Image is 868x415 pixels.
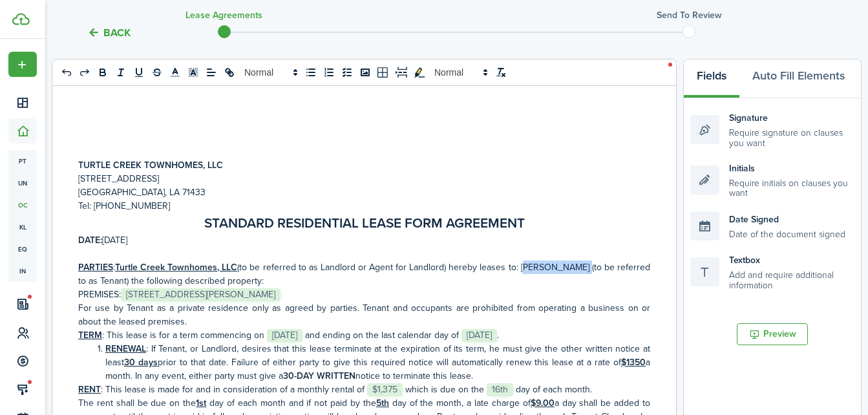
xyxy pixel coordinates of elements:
[115,261,237,274] u: Turtle Creek Townhomes, LLC
[8,194,37,216] a: oc
[76,65,94,80] button: redo: redo
[121,288,281,301] span: [STREET_ADDRESS][PERSON_NAME]
[367,383,403,396] span: $1,375
[8,150,37,172] a: pt
[78,301,650,328] p: For use by Tenant as a private residence only as agreed by parties. Tenant and occupants are proh...
[8,52,37,77] button: Open menu
[112,65,130,80] button: italic
[78,383,101,396] u: RENT
[8,216,37,238] a: kl
[374,65,392,80] button: table-better
[185,8,262,22] h3: Lease Agreements
[684,59,739,98] button: Fields
[283,369,355,383] strong: 30-DAY WRITTEN
[302,65,320,80] button: list: bullet
[124,356,158,369] u: 30 days
[78,186,650,199] p: [GEOGRAPHIC_DATA], LA 71433
[196,396,206,410] u: 1st
[204,213,525,233] strong: STANDARD RESIDENTIAL LEASE FORM AGREEMENT
[105,342,146,356] u: RENEWAL
[8,260,37,282] a: in
[376,396,389,410] u: 5th
[78,328,102,342] u: TERM
[78,288,650,301] p: PREMISES:
[78,328,650,342] p: : This lease is for a term commencing on ﻿ ﻿ and ending on the last calendar day of ﻿ .
[78,261,113,274] u: PARTIES
[58,65,76,80] button: undo: undo
[410,65,429,80] button: toggleMarkYellow: markYellow
[461,329,497,342] span: [DATE]
[338,65,356,80] button: list: check
[8,172,37,194] a: un
[739,59,858,98] button: Auto Fill Elements
[487,383,513,396] span: 16th
[657,8,722,22] h3: Send to review
[78,233,650,247] p: [DATE]
[492,65,510,80] button: clean
[78,383,650,396] p: : This lease is made for and in consideration of a monthly rental of ﻿ ﻿ which is due on the ﻿ ﻿ ...
[92,342,650,383] li: : If Tenant, or Landlord, desires that this lease terminate at the expiration of its term, he mus...
[8,238,37,260] a: eq
[78,199,650,213] p: Tel: [PHONE_NUMBER]
[148,65,166,80] button: strike
[220,65,238,80] button: link
[320,65,338,80] button: list: ordered
[78,261,650,288] p: : (to be referred to as Landlord or Agent for Landlord) hereby leases to: ﻿[PERSON_NAME] ﻿(to be ...
[12,13,30,25] img: TenantCloud
[737,323,808,345] button: Preview
[267,329,302,342] span: [DATE]
[87,26,131,39] button: Back
[78,158,223,172] strong: TURTLE CREEK TOWNHOMES, LLC
[392,65,410,80] button: pageBreak
[621,356,646,369] u: $1350
[531,396,555,410] u: $9.00
[78,172,650,186] p: [STREET_ADDRESS]
[130,65,148,80] button: underline
[78,233,102,247] strong: DATE:
[94,65,112,80] button: bold
[356,65,374,80] button: image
